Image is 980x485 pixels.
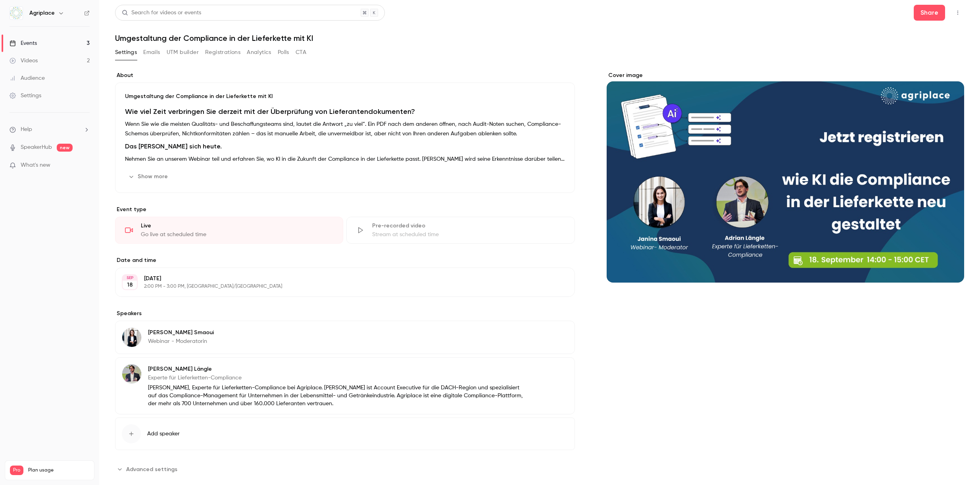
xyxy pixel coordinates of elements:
p: 18 [127,281,133,289]
p: [PERSON_NAME], Experte für Lieferketten-Compliance bei Agriplace. [PERSON_NAME] ist Account Execu... [148,384,523,408]
p: Webinar - Moderatorin [148,337,214,345]
li: help-dropdown-opener [10,125,90,134]
div: Pre-recorded videoStream at scheduled time [346,217,575,244]
img: Adrian Längle [122,364,141,383]
p: Event type [115,206,575,214]
span: Advanced settings [126,465,177,473]
button: Add speaker [115,418,575,450]
label: Cover image [607,71,964,79]
div: Videos [10,57,38,65]
div: Adrian Längle[PERSON_NAME] LängleExperte für Lieferketten-Compliance[PERSON_NAME], Experte für Li... [115,357,575,414]
button: Show more [125,170,173,183]
button: Polls [278,46,289,59]
img: Janina Smaoui [122,328,141,347]
p: 2:00 PM - 3:00 PM, [GEOGRAPHIC_DATA]/[GEOGRAPHIC_DATA] [144,283,533,290]
div: Go live at scheduled time [141,231,333,239]
div: SEP [123,275,137,281]
button: Emails [143,46,160,59]
span: Add speaker [147,430,180,438]
h2: Das [PERSON_NAME] sich heute. [125,142,565,151]
span: new [57,144,73,152]
button: Analytics [247,46,271,59]
span: Pro [10,466,23,475]
span: What's new [21,161,50,169]
section: Cover image [607,71,964,283]
img: Agriplace [10,7,23,19]
button: Advanced settings [115,463,182,475]
p: Nehmen Sie an unserem Webinar teil und erfahren Sie, wo KI in die Zukunft der Compliance in der L... [125,154,565,164]
label: Speakers [115,310,575,318]
div: Audience [10,74,45,82]
p: [DATE] [144,275,533,283]
h6: Agriplace [29,9,55,17]
div: Pre-recorded video [372,222,565,230]
p: [PERSON_NAME] Smaoui [148,329,214,337]
label: About [115,71,575,79]
div: Settings [10,92,41,100]
div: LiveGo live at scheduled time [115,217,343,244]
button: CTA [296,46,306,59]
p: Umgestaltung der Compliance in der Lieferkette mit KI [125,92,565,100]
button: Registrations [205,46,240,59]
button: Share [914,5,945,21]
p: Wenn Sie wie die meisten Qualitäts- und Beschaffungsteams sind, lautet die Antwort „zu viel“. Ein... [125,119,565,139]
a: SpeakerHub [21,143,52,152]
label: Date and time [115,256,575,264]
span: Plan usage [28,467,89,473]
p: [PERSON_NAME] Längle [148,365,523,373]
div: Events [10,39,37,47]
h1: Umgestaltung der Compliance in der Lieferkette mit KI [115,33,964,43]
button: Settings [115,46,137,59]
h1: Wie viel Zeit verbringen Sie derzeit mit der Überprüfung von Lieferantendokumenten? [125,107,565,116]
div: Janina Smaoui[PERSON_NAME] SmaouiWebinar - Moderatorin [115,321,575,354]
button: UTM builder [167,46,199,59]
div: Live [141,222,333,230]
section: Advanced settings [115,463,575,475]
div: Search for videos or events [122,9,201,17]
div: Stream at scheduled time [372,231,565,239]
p: Experte für Lieferketten-Compliance [148,374,523,382]
span: Help [21,125,32,134]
